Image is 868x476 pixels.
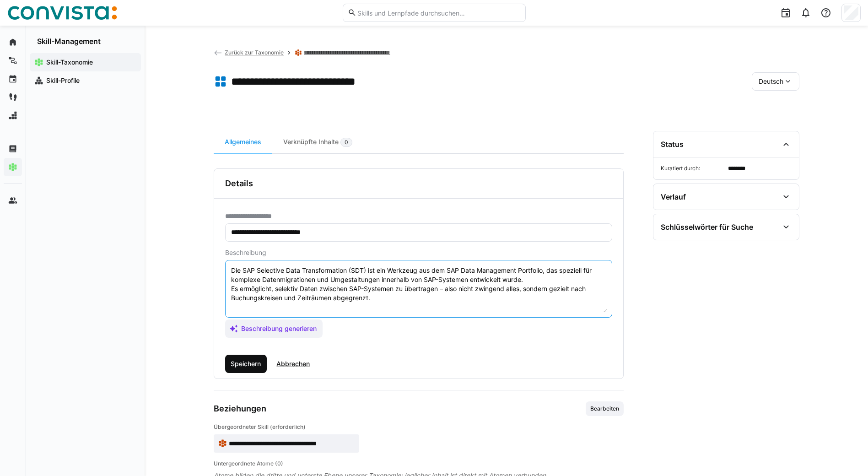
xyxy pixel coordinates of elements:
[225,178,253,189] h3: Details
[661,222,753,232] div: Schlüsselwörter für Suche
[225,355,267,373] button: Speichern
[225,249,266,256] span: Beschreibung
[661,192,686,201] div: Verlauf
[586,401,624,416] button: Bearbeiten
[229,359,262,368] span: Speichern
[214,404,266,414] h3: Beziehungen
[225,319,323,338] button: Beschreibung generieren
[345,139,348,146] span: 0
[214,131,272,153] div: Allgemeines
[272,131,363,153] div: Verknüpfte Inhalte
[661,140,684,149] div: Status
[275,359,311,368] span: Abbrechen
[214,49,284,56] a: Zurück zur Taxonomie
[589,405,620,412] span: Bearbeiten
[661,165,724,172] span: Kuratiert durch:
[240,324,318,333] span: Beschreibung generieren
[225,49,284,56] span: Zurück zur Taxonomie
[759,77,783,86] span: Deutsch
[270,355,316,373] button: Abbrechen
[214,460,624,467] h4: Untergeordnete Atome (0)
[214,423,624,431] h4: Übergeordneter Skill (erforderlich)
[356,9,520,17] input: Skills und Lernpfade durchsuchen…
